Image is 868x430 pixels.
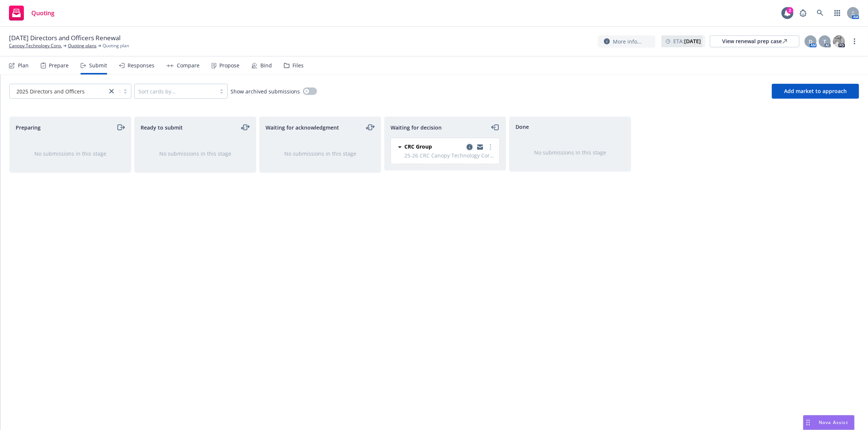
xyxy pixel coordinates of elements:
[787,7,793,14] div: 2
[613,38,642,45] span: More info...
[292,63,304,69] div: Files
[796,6,811,20] a: Report a Bug
[491,123,500,132] a: moveLeft
[833,35,845,47] img: photo
[9,42,62,49] a: Canopy Technology Corp.
[219,63,239,69] div: Propose
[128,63,154,69] div: Responses
[521,149,619,156] div: No submissions in this stage
[772,84,859,99] button: Add market to approach
[18,63,29,69] div: Plan
[784,87,847,95] span: Add market to approach
[809,38,812,45] span: D
[9,34,120,42] span: [DATE] Directors and Officers Renewal
[673,37,701,45] span: ETA :
[710,35,799,47] a: View renewal prep case
[16,124,41,131] span: Preparing
[803,415,813,430] div: Drag to move
[598,35,655,48] button: More info...
[803,415,855,430] button: Nova Assist
[823,38,826,45] span: T
[486,143,495,152] a: more
[141,124,183,131] span: Ready to submit
[516,123,529,131] span: Done
[813,6,828,20] a: Search
[272,150,369,157] div: No submissions in this stage
[366,123,375,132] a: moveLeftRight
[116,123,125,132] a: moveRight
[819,419,848,426] span: Nova Assist
[231,87,300,95] span: Show archived submissions
[684,38,701,45] strong: [DATE]
[89,63,107,69] div: Submit
[266,124,339,131] span: Waiting for acknowledgment
[13,87,103,95] span: 2025 Directors and Officers
[404,152,495,159] span: 25-26 CRC Canopy Technology Corp. renewal submision | Policy # AXIS00001296003 | exp [DATE] - 202...
[22,150,119,157] div: No submissions in this stage
[6,3,57,23] a: Quoting
[465,143,474,152] a: copy logging email
[16,87,85,95] span: 2025 Directors and Officers
[241,123,250,132] a: moveLeftRight
[830,6,845,20] a: Switch app
[476,143,485,152] a: copy logging email
[722,36,787,47] div: View renewal prep case
[49,63,69,69] div: Prepare
[147,150,244,157] div: No submissions in this stage
[404,143,432,150] span: CRC Group
[107,87,116,96] a: close
[850,37,859,46] a: more
[391,124,442,131] span: Waiting for decision
[260,63,272,69] div: Bind
[31,10,54,16] span: Quoting
[68,42,97,49] a: Quoting plans
[177,63,200,69] div: Compare
[103,42,129,49] span: Quoting plan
